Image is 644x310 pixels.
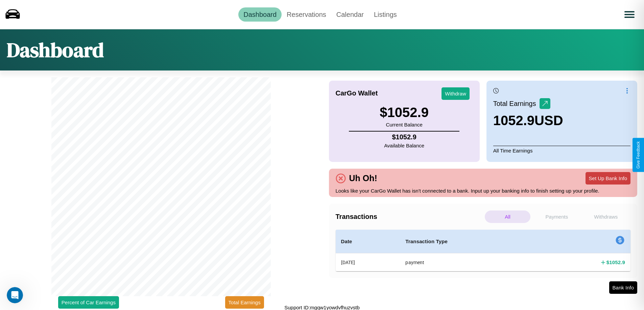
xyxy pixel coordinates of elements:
a: Listings [369,7,402,22]
p: Withdraws [583,210,629,223]
p: Available Balance [384,141,424,150]
button: Set Up Bank Info [586,172,630,185]
a: Reservations [282,7,331,22]
button: Bank Info [609,281,637,294]
iframe: Intercom live chat [7,287,23,303]
button: Withdraw [442,87,470,100]
p: Payments [534,210,579,223]
h3: 1052.9 USD [493,113,563,128]
p: All Time Earnings [493,146,630,155]
a: Calendar [331,7,369,22]
h4: Transaction Type [405,237,531,246]
p: Looks like your CarGo Wallet has isn't connected to a bank. Input up your banking info to finish ... [336,186,631,195]
a: Dashboard [238,7,282,22]
h4: $ 1052.9 [606,259,625,266]
h4: $ 1052.9 [384,133,424,141]
table: simple table [336,230,631,271]
th: [DATE] [336,253,400,272]
p: All [485,210,530,223]
h4: Uh Oh! [346,173,381,183]
th: payment [400,253,537,272]
p: Total Earnings [493,97,540,110]
button: Total Earnings [225,296,264,309]
h4: Transactions [336,213,483,221]
h3: $ 1052.9 [380,105,429,120]
button: Percent of Car Earnings [58,296,119,309]
button: Open menu [620,5,639,24]
div: Give Feedback [636,141,641,169]
h4: CarGo Wallet [336,89,378,97]
p: Current Balance [380,120,429,129]
h4: Date [341,237,395,246]
h1: Dashboard [7,36,104,64]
